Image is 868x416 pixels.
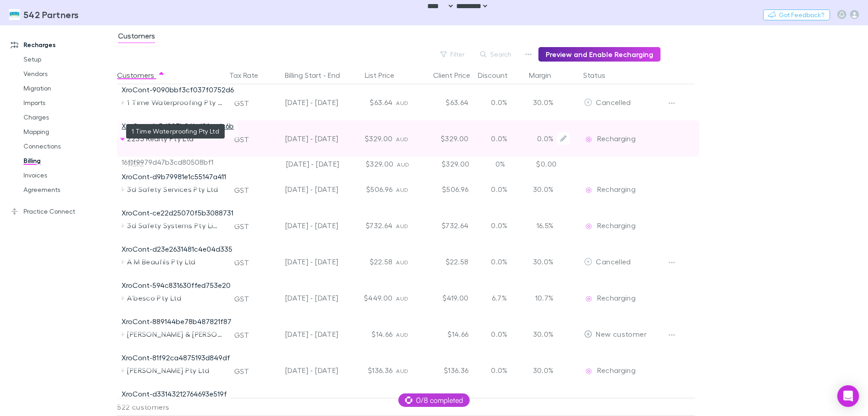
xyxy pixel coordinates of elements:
div: Open Intercom Messenger [837,385,859,407]
button: Search [476,49,517,60]
button: Filter [436,49,470,60]
button: List Price [365,66,405,84]
img: Recharging [584,135,593,144]
div: $329.00 [343,157,397,171]
div: 522 customers [117,398,226,416]
div: [PERSON_NAME] Pty Ltd [127,352,223,388]
a: XroCont-d33143212764693e519f [122,389,227,398]
a: Vendors [14,67,122,81]
div: $419.00 [418,280,472,316]
a: Setup [14,52,122,67]
a: Invoices [14,168,122,182]
div: $14.66 [418,316,472,352]
span: Customers [118,31,155,43]
div: $136.36 [342,352,396,388]
span: Cancelled [596,98,631,106]
a: XroCont-81f92ca4875193d849df [122,353,230,362]
a: Recharges [2,38,122,52]
button: Preview and Enable Recharging [538,47,660,62]
div: $22.58 [342,244,396,280]
div: [PERSON_NAME] Pty LtdGST[DATE] - [DATE]$136.36AUD$136.360.0%30.0%EditRechargingRecharging XroCont... [117,352,699,388]
button: Edit [557,132,570,145]
div: [DATE] - [DATE] [261,157,343,171]
div: $329.00 [342,120,396,157]
div: [PERSON_NAME] & [PERSON_NAME] [127,316,223,352]
span: AUD [396,186,408,193]
button: Client Price [433,66,481,84]
div: 3d Safety Systems Pty Limited [127,207,223,244]
button: Got Feedback? [763,10,830,20]
div: 0% [473,157,527,171]
button: Tax Rate [229,66,269,84]
button: GST [230,96,253,110]
div: [DATE] - [DATE] [264,280,338,316]
a: Billing [14,153,122,168]
div: 3d Safety Systems Pty LimitedGST[DATE] - [DATE]$732.64AUD$732.640.0%16.5%EditRechargingRecharging... [117,207,699,244]
div: 0.0% [472,244,526,280]
div: $14.66 [342,316,396,352]
p: 10.7% [530,292,553,303]
div: 2233 Realty Pty LtdGST[DATE] - [DATE]$329.00AUD$329.000.0%0.0%EditRechargingRecharging XroCont-1e... [117,120,699,157]
button: Billing Start - End [285,66,351,84]
div: 6.7% [472,280,526,316]
p: 30.0% [530,256,553,267]
a: XroCont-9090bbf3cf037f0752d6 [122,85,234,94]
span: AUD [396,295,408,302]
button: Margin [529,66,562,84]
a: XroCont-d23e2631481c4e04d335 [122,244,232,253]
div: $63.64 [342,84,396,120]
div: GST[DATE] - [DATE]$63.64AUD$63.640.0%30.0%EditCancelled XroCont-9090bbf3cf037f0752d6 [117,84,699,120]
a: XroCont-d9b79981e1c55147a411 [122,172,226,181]
span: AUD [396,136,408,143]
button: Customers [117,66,165,84]
h3: 542 Partners [24,9,79,20]
div: A'besco Pty LtdGST[DATE] - [DATE]$449.00AUD$419.006.7%10.7%EditRechargingRecharging XroCont-594c8... [117,280,699,316]
div: 0.0% [472,84,526,120]
button: Discount [478,66,519,84]
div: [DATE] - [DATE] [264,207,338,244]
span: Cancelled [596,257,631,266]
button: GST [230,183,253,197]
a: Practice Connect [2,204,122,219]
div: [DATE] - [DATE] [264,316,338,352]
button: GST [230,219,253,234]
p: 16.5% [530,220,553,231]
span: Recharging [597,134,636,143]
div: $506.96 [418,171,472,207]
span: AUD [396,223,408,230]
div: $506.96 [342,171,396,207]
div: $732.64 [342,207,396,244]
img: 542 Partners's Logo [9,9,20,20]
a: Imports [14,96,122,110]
button: GST [230,292,253,306]
div: 2233 Realty Pty Ltd [127,120,223,157]
span: AUD [396,100,408,106]
div: 3d Safety Services Pty Ltd [127,171,223,207]
img: Recharging [584,367,593,376]
button: GST [230,132,253,147]
a: Agreements [14,182,122,197]
p: 30.0% [530,184,553,195]
span: Recharging [597,185,636,193]
div: $136.36 [418,352,472,388]
button: GST [230,328,253,342]
span: 16f1f9979d47b3cd80508bf1 [117,157,218,175]
a: XroCont-1e5d807b84bd8fccdc6b [122,121,234,130]
div: 0.0% [472,171,526,207]
a: Migration [14,81,122,96]
span: AUD [397,161,409,168]
div: $63.64 [418,84,472,120]
div: [DATE] - [DATE] [264,120,338,157]
div: $0.00 [527,157,581,171]
span: AUD [396,368,408,374]
div: A'besco Pty Ltd [127,280,223,316]
div: 1 Time Waterproofing Pty Ltd [127,84,223,120]
a: Connections [14,139,122,153]
span: AUD [396,331,408,338]
div: [DATE] - [DATE] [264,171,338,207]
div: 3d Safety Services Pty LtdGST[DATE] - [DATE]$506.96AUD$506.960.0%30.0%EditRechargingRecharging Xr... [117,171,699,207]
img: Recharging [584,294,593,303]
span: Recharging [597,221,636,230]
